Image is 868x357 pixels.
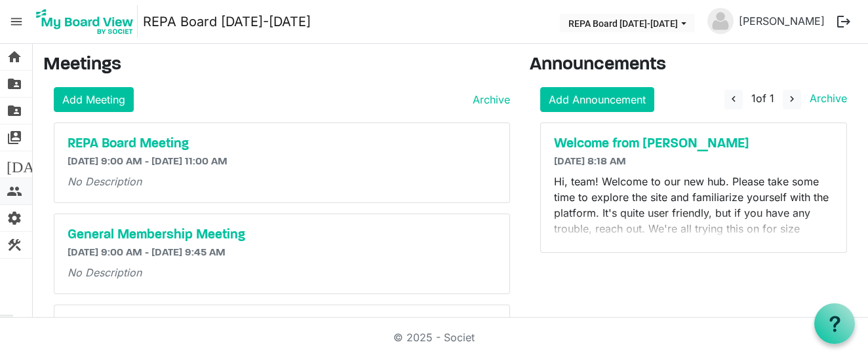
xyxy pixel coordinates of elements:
[54,87,134,112] a: Add Meeting
[728,93,740,105] span: navigate_before
[393,331,475,344] a: © 2025 - Societ
[68,265,496,280] p: No Description
[7,98,22,124] span: folder_shared
[804,92,847,105] a: Archive
[4,9,29,34] span: menu
[734,8,830,34] a: [PERSON_NAME]
[32,5,138,38] img: My Board View Logo
[68,227,496,243] a: General Membership Meeting
[751,92,774,105] span: of 1
[7,178,22,204] span: people
[68,136,496,152] a: REPA Board Meeting
[530,54,858,77] h3: Announcements
[7,44,22,70] span: home
[7,71,22,97] span: folder_shared
[32,5,143,38] a: My Board View Logo
[7,151,57,178] span: [DATE]
[467,92,510,107] a: Archive
[7,124,22,151] span: switch_account
[554,157,626,167] span: [DATE] 8:18 AM
[143,9,311,35] a: REPA Board [DATE]-[DATE]
[7,232,22,258] span: construction
[830,8,858,35] button: logout
[560,14,695,32] button: REPA Board 2025-2026 dropdownbutton
[68,156,496,168] h6: [DATE] 9:00 AM - [DATE] 11:00 AM
[554,136,833,152] a: Welcome from [PERSON_NAME]
[783,90,801,109] button: navigate_next
[786,93,798,105] span: navigate_next
[707,8,734,34] img: no-profile-picture.svg
[540,87,654,112] a: Add Announcement
[751,92,756,105] span: 1
[68,174,496,189] p: No Description
[43,54,510,77] h3: Meetings
[7,205,22,231] span: settings
[554,174,833,299] p: Hi, team! Welcome to our new hub. Please take some time to explore the site and familiarize yours...
[724,90,743,109] button: navigate_before
[68,247,496,259] h6: [DATE] 9:00 AM - [DATE] 9:45 AM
